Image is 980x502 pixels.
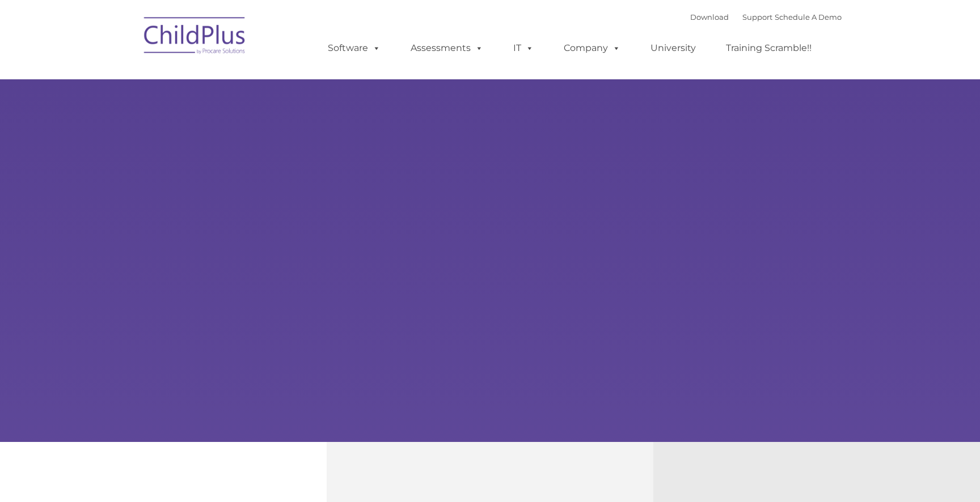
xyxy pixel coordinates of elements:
a: University [639,37,707,59]
a: Schedule A Demo [775,12,842,22]
a: IT [502,37,545,59]
a: Training Scramble!! [715,37,823,59]
a: Software [316,37,392,59]
a: Company [552,37,632,59]
img: ChildPlus by Procare Solutions [138,9,252,66]
a: Assessments [399,37,495,59]
a: Download [690,12,729,22]
a: Support [742,12,772,22]
font: | [690,12,842,22]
